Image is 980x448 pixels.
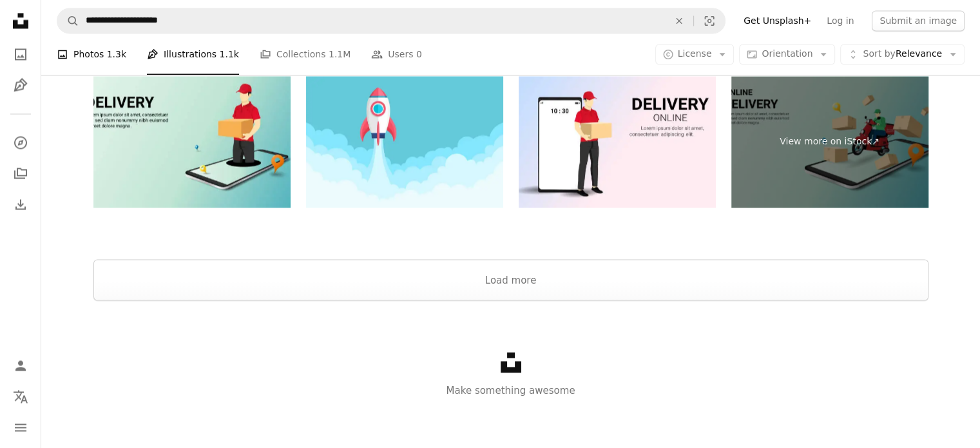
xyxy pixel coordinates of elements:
[872,10,965,31] button: Submit an image
[694,8,725,33] button: Visual search
[863,48,942,61] span: Relevance
[739,44,835,64] button: Orientation
[8,384,34,409] button: Language
[93,259,928,300] button: Load more
[57,34,126,75] a: Photos 1.3k
[371,34,422,75] a: Users 0
[107,47,126,61] span: 1.3k
[840,44,965,64] button: Sort byRelevance
[519,76,716,208] img: online Delivery 104 man box
[8,130,34,155] a: Explore
[863,48,895,59] span: Sort by
[665,8,693,33] button: Clear
[329,47,351,61] span: 1.1M
[416,47,422,61] span: 0
[8,8,34,36] a: Home — Unsplash
[306,76,503,208] img: Rocket launched Business startup concept
[655,44,735,64] button: License
[8,72,34,98] a: Illustrations
[41,382,980,398] p: Make something awesome
[8,161,34,186] a: Collections
[57,8,79,33] button: Search Unsplash
[819,10,861,31] a: Log in
[736,10,819,31] a: Get Unsplash+
[8,41,34,67] a: Photos
[57,8,725,34] form: Find visuals sitewide
[8,353,34,378] a: Log in / Sign up
[731,76,928,208] a: View more on iStock↗
[93,76,291,208] img: 3d Vector illustration. Delivery courier man holding Parcel Box coming out of the mobile screen. ...
[678,48,712,59] span: License
[260,34,351,75] a: Collections 1.1M
[762,48,812,59] span: Orientation
[8,191,34,217] a: Download History
[8,414,34,440] button: Menu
